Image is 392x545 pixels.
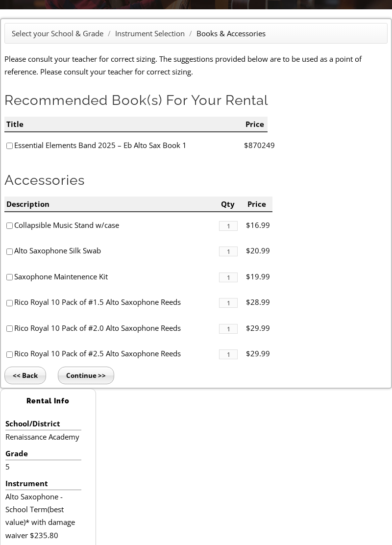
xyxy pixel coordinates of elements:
li: $870249 [244,132,268,158]
li: Renaissance Academy [5,430,81,443]
li: $16.99 [246,212,273,238]
li: Price [246,197,273,212]
li: Collapsible Music Stand w/case [4,212,219,238]
li: Saxophone Maintenence Kit [4,264,219,290]
h2: Recommended Book(s) For Your Rental [4,92,387,110]
li: Instrument [5,477,81,490]
li: Description [4,197,219,212]
li: Title [4,117,244,132]
li: $19.99 [246,264,273,290]
input: << Back [4,367,46,384]
li: 5 [5,460,81,473]
p: Please consult your teacher for correct sizing. The suggestions provided below are to be used as ... [4,52,387,78]
li: Rico Royal 10 Pack of #1.5 Alto Saxophone Reeds [4,289,219,315]
li: Essential Elements Band 2025 – Eb Alto Sax Book 1 [4,132,244,158]
span: / [105,28,113,38]
li: Price [244,117,268,132]
li: $28.99 [246,289,273,315]
li: Grade [5,447,81,460]
h2: Accessories [4,172,387,190]
li: Rico Royal 10 Pack of #2.5 Alto Saxophone Reeds [4,341,219,367]
a: Instrument Selection [115,28,185,38]
li: $20.99 [246,238,273,264]
li: $29.99 [246,315,273,341]
input: Continue >> [58,367,114,384]
span: / [187,28,195,38]
li: Rico Royal 10 Pack of #2.0 Alto Saxophone Reeds [4,315,219,341]
li: Alto Saxophone Silk Swab [4,238,219,264]
li: School/District [5,417,81,430]
h2: Rental Info [0,393,96,410]
li: $29.99 [246,341,273,367]
li: Alto Saxophone - School Term(best value)* with damage waiver $235.80 [5,490,81,542]
a: Select your School & Grade [12,28,103,38]
li: Books & Accessories [196,27,266,40]
li: Qty [219,197,246,212]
